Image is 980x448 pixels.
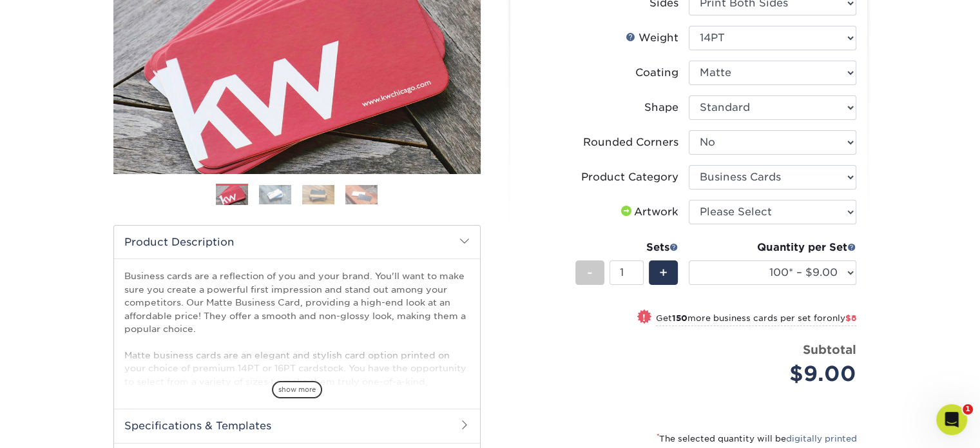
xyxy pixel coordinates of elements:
[963,404,973,414] span: 1
[587,263,593,282] span: -
[698,358,856,389] div: $9.00
[619,204,678,220] div: Artwork
[272,381,322,398] span: show more
[803,342,856,356] strong: Subtotal
[216,179,248,211] img: Business Cards 01
[644,100,678,115] div: Shape
[635,65,678,81] div: Coating
[672,313,687,323] strong: 150
[259,185,291,204] img: Business Cards 02
[114,409,480,442] h2: Specifications & Templates
[642,311,646,324] span: !
[581,170,678,185] div: Product Category
[575,240,678,255] div: Sets
[626,30,678,46] div: Weight
[786,434,857,443] a: digitally printed
[659,263,668,282] span: +
[827,313,856,323] span: only
[845,313,856,323] span: $8
[345,185,378,204] img: Business Cards 04
[583,135,678,150] div: Rounded Corners
[689,240,856,255] div: Quantity per Set
[657,434,857,443] small: The selected quantity will be
[114,226,480,258] h2: Product Description
[656,313,856,326] small: Get more business cards per set for
[936,404,967,435] iframe: Intercom live chat
[302,185,334,204] img: Business Cards 03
